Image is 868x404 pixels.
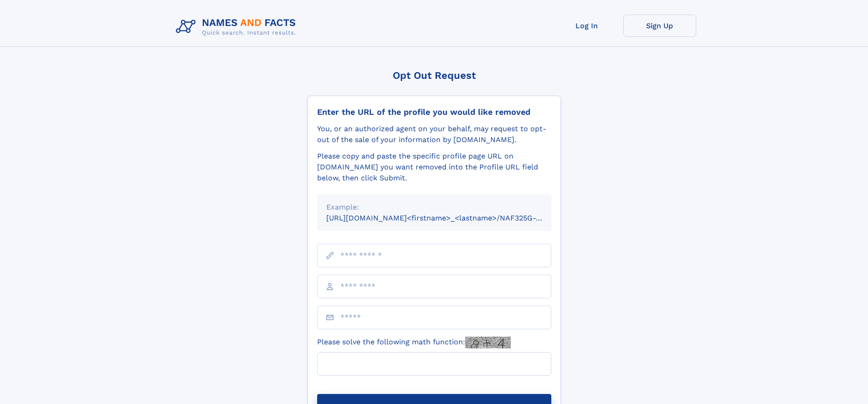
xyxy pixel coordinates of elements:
[172,15,303,39] img: Logo Names and Facts
[317,337,511,348] label: Please solve the following math function:
[308,70,561,81] div: Opt Out Request
[326,214,569,222] small: [URL][DOMAIN_NAME]<firstname>_<lastname>/NAF325G-xxxxxxxx
[623,15,696,37] a: Sign Up
[326,202,542,213] div: Example:
[550,15,623,37] a: Log In
[317,107,551,117] div: Enter the URL of the profile you would like removed
[317,151,551,184] div: Please copy and paste the specific profile page URL on [DOMAIN_NAME] you want removed into the Pr...
[317,123,551,145] div: You, or an authorized agent on your behalf, may request to opt-out of the sale of your informatio...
